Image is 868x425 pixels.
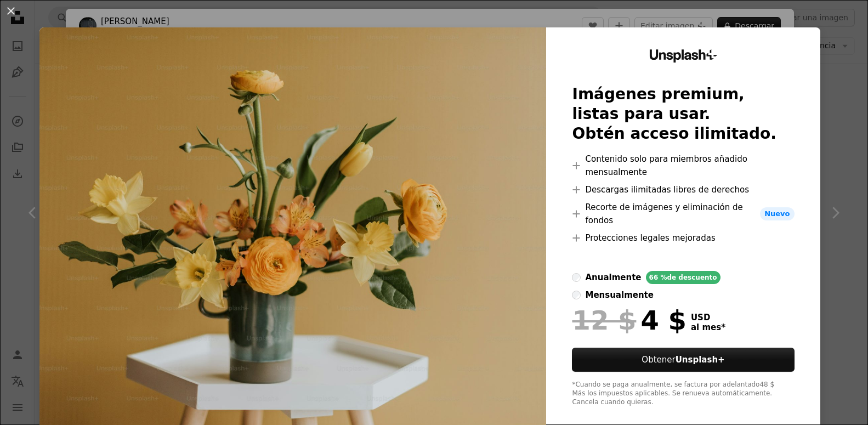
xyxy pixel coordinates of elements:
input: anualmente66 %de descuento [572,273,581,282]
span: al mes * [691,322,725,332]
h2: Imágenes premium, listas para usar. Obtén acceso ilimitado. [572,84,794,144]
strong: Unsplash+ [676,355,725,365]
div: 4 $ [572,306,686,335]
li: Contenido solo para miembros añadido mensualmente [572,152,794,179]
div: 66 % de descuento [646,271,721,284]
button: ObtenerUnsplash+ [572,348,794,372]
span: Nuevo [760,207,794,220]
li: Descargas ilimitadas libres de derechos [572,183,794,196]
div: mensualmente [585,288,653,302]
li: Protecciones legales mejoradas [572,231,794,245]
input: mensualmente [572,291,581,299]
div: anualmente [585,271,641,284]
div: *Cuando se paga anualmente, se factura por adelantado 48 $ Más los impuestos aplicables. Se renue... [572,381,794,407]
span: 12 $ [572,306,636,335]
li: Recorte de imágenes y eliminación de fondos [572,201,794,227]
span: USD [691,313,725,322]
